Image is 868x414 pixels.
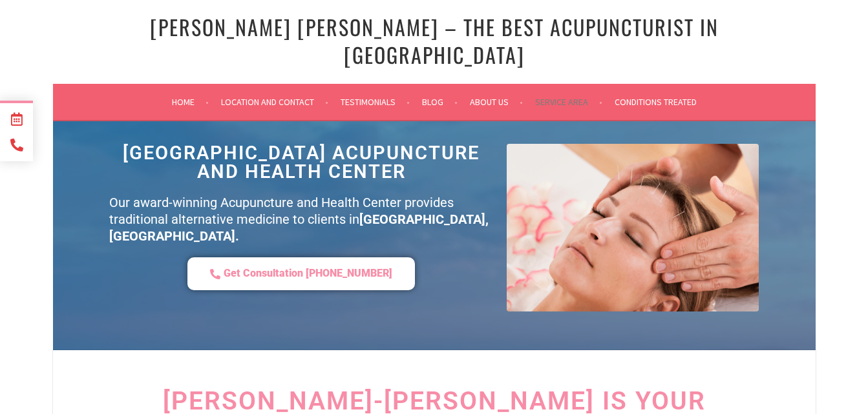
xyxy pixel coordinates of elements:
[172,94,209,110] a: Home
[109,195,454,227] span: Our award-winning Acupuncture and Health Center provides traditional alternative medicine to clie...
[422,94,458,110] a: Blog
[150,12,719,70] a: [PERSON_NAME] [PERSON_NAME] – The Best Acupuncturist In [GEOGRAPHIC_DATA]
[470,94,523,110] a: About Us
[224,267,392,281] span: Get Consultation [PHONE_NUMBER]
[187,257,415,290] a: Get Consultation [PHONE_NUMBER]
[109,144,494,181] h2: [GEOGRAPHIC_DATA] Acupuncture and Health Center
[109,212,489,244] b: [GEOGRAPHIC_DATA], [GEOGRAPHIC_DATA].
[615,94,697,110] a: Conditions Treated
[221,94,328,110] a: Location and Contact
[535,94,602,110] a: Service Area
[341,94,410,110] a: Testimonials
[507,144,759,311] img: ACUPUNCTURE IN LAKE FOREST, CA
